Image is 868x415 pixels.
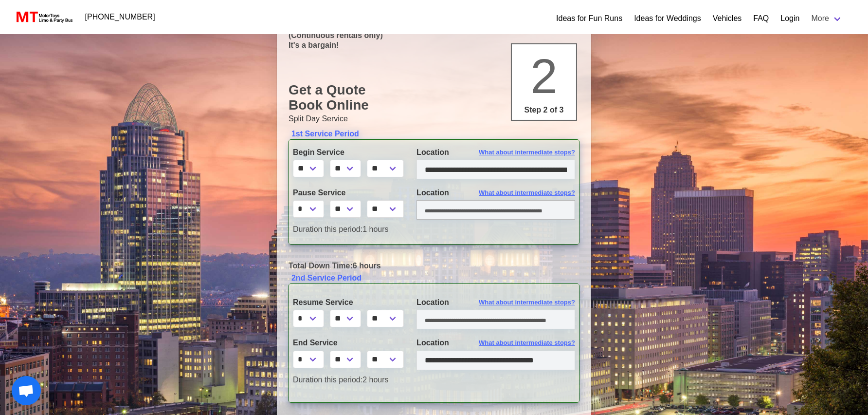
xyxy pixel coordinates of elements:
[516,104,572,116] p: Step 2 of 3
[293,376,362,384] span: Duration this period:
[289,31,579,40] p: (Continuous rentals only)
[806,9,849,28] a: More
[14,10,73,24] img: MotorToys Logo
[634,13,701,24] a: Ideas for Weddings
[289,113,579,125] p: Split Day Service
[293,147,402,158] label: Begin Service
[289,40,579,50] p: It's a bargain!
[293,297,402,308] label: Resume Service
[281,260,587,272] div: 6 hours
[289,82,579,113] h1: Get a Quote Book Online
[289,262,353,270] span: Total Down Time:
[293,225,362,233] span: Duration this period:
[479,188,575,198] span: What about intermediate stops?
[286,374,409,386] div: 2 hours
[479,338,575,348] span: What about intermediate stops?
[416,337,575,349] label: Location
[293,187,402,199] label: Pause Service
[753,13,769,24] a: FAQ
[293,337,402,349] label: End Service
[286,224,582,235] div: 1 hours
[556,13,622,24] a: Ideas for Fun Runs
[12,376,41,405] a: Open chat
[479,148,575,157] span: What about intermediate stops?
[416,297,575,308] label: Location
[530,49,558,103] span: 2
[79,7,161,27] a: [PHONE_NUMBER]
[780,13,799,24] a: Login
[416,148,449,156] span: Location
[713,13,742,24] a: Vehicles
[416,189,449,197] span: Location
[479,298,575,307] span: What about intermediate stops?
